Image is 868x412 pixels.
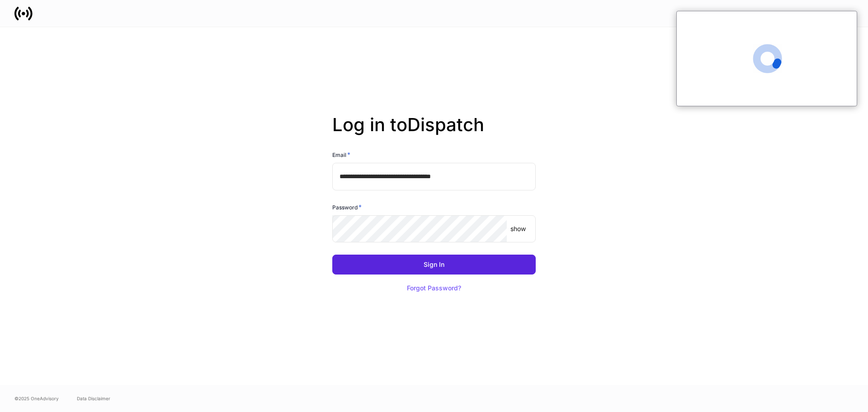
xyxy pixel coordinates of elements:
[407,285,461,291] div: Forgot Password?
[332,150,350,159] h6: Email
[510,224,526,233] p: show
[332,114,536,150] h2: Log in to Dispatch
[77,395,110,402] a: Data Disclaimer
[332,203,362,212] h6: Password
[753,44,782,73] span: Loading
[14,395,59,402] span: © 2025 OneAdvisory
[424,261,444,268] div: Sign In
[396,278,472,298] button: Forgot Password?
[332,255,536,275] button: Sign In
